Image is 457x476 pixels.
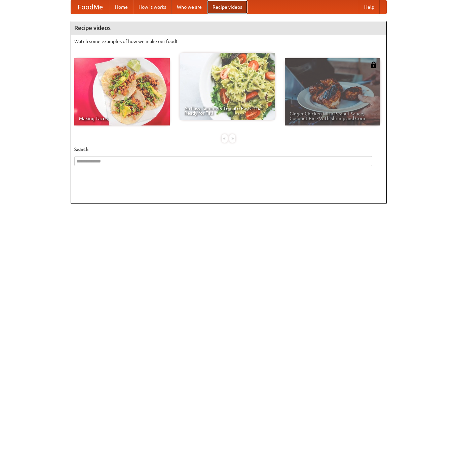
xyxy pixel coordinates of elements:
span: An Easy, Summery Tomato Pasta That's Ready for Fall [184,106,270,115]
p: Watch some examples of how we make our food! [74,38,383,45]
a: Home [110,0,133,14]
img: 483408.png [370,62,377,68]
a: Making Tacos [74,58,170,125]
div: » [229,134,235,143]
a: FoodMe [71,0,110,14]
a: An Easy, Summery Tomato Pasta That's Ready for Fall [180,53,275,120]
a: How it works [133,0,172,14]
h5: Search [74,146,383,153]
a: Help [359,0,380,14]
h4: Recipe videos [71,21,386,35]
span: Making Tacos [79,116,165,121]
a: Who we are [172,0,207,14]
div: « [222,134,228,143]
a: Recipe videos [207,0,247,14]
